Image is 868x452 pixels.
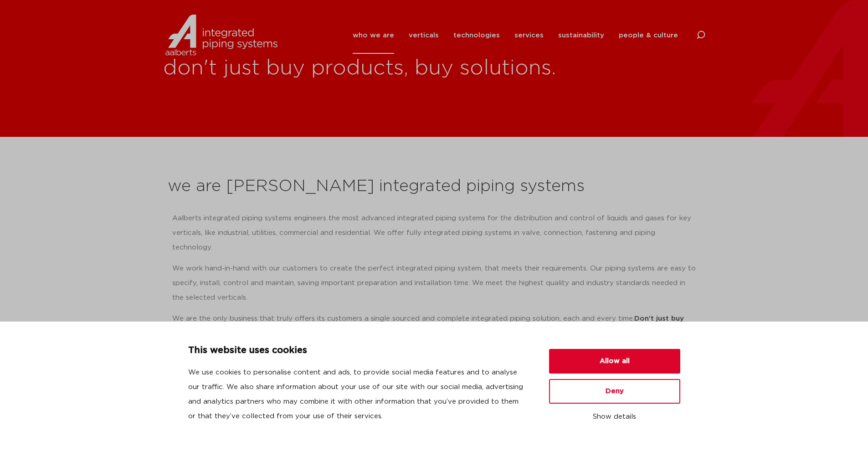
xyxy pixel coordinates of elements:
[549,379,680,404] button: Deny
[453,17,500,54] a: technologies
[409,17,439,54] a: verticals
[353,17,394,54] a: who we are
[353,17,678,54] nav: Menu
[514,17,544,54] a: services
[168,176,701,197] h2: we are [PERSON_NAME] integrated piping systems
[549,409,680,425] button: Show details
[558,17,604,54] a: sustainability
[172,312,696,341] p: We are the only business that truly offers its customers a single sourced and complete integrated...
[188,343,527,358] p: This website uses cookies
[172,211,696,255] p: Aalberts integrated piping systems engineers the most advanced integrated piping systems for the ...
[549,349,680,374] button: Allow all
[188,365,527,424] p: We use cookies to personalise content and ads, to provide social media features and to analyse ou...
[172,261,696,305] p: We work hand-in-hand with our customers to create the perfect integrated piping system, that meet...
[619,17,678,54] a: people & culture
